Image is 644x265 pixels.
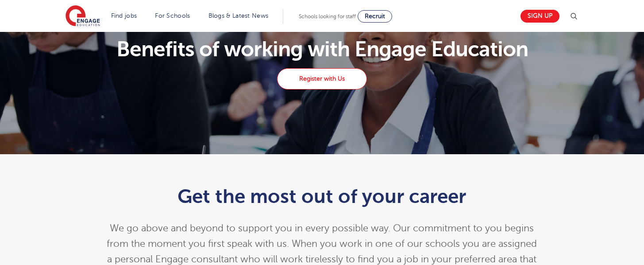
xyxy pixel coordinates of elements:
span: Recruit [365,13,385,19]
h1: Benefits of working with Engage Education [60,39,584,60]
h1: Get the most out of your career [105,185,539,207]
a: Sign up [521,10,559,23]
a: Recruit [358,10,392,23]
a: Blogs & Latest News [208,12,269,19]
a: For Schools [155,12,190,19]
a: Find jobs [111,12,137,19]
img: Engage Education [66,5,100,27]
a: Register with Us [277,68,366,90]
span: Schools looking for staff [299,13,356,19]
